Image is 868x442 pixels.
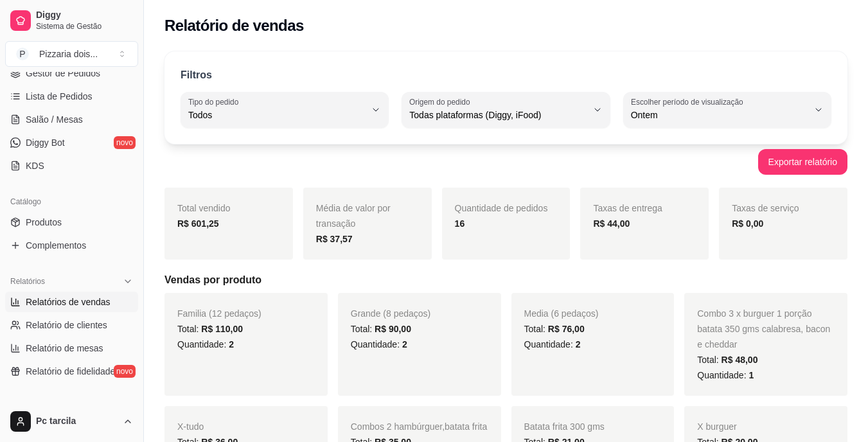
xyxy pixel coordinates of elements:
span: Combo 3 x burguer 1 porção batata 350 gms calabresa, bacon e cheddar [697,308,830,349]
span: Batata frita 300 gms [524,421,605,432]
a: Produtos [5,212,138,233]
span: Quantidade: [177,339,234,349]
button: Exportar relatório [758,149,847,175]
strong: 16 [455,218,465,229]
span: Total: [177,324,243,334]
a: Gestor de Pedidos [5,63,138,84]
span: KDS [26,159,44,172]
span: Grande (8 pedaços) [351,308,431,319]
label: Tipo do pedido [188,96,243,107]
button: Escolher período de visualizaçãoOntem [623,92,831,128]
div: Pizzaria dois ... [39,48,98,60]
a: Lista de Pedidos [5,86,138,107]
span: Quantidade: [351,339,407,349]
a: Relatório de fidelidadenovo [5,361,138,382]
span: Familia (12 pedaços) [177,308,261,319]
span: Lista de Pedidos [26,90,93,103]
span: Relatório de fidelidade [26,365,115,378]
span: R$ 110,00 [201,324,243,334]
span: Todos [188,109,366,121]
button: Select a team [5,41,138,67]
h2: Relatório de vendas [164,15,304,36]
a: KDS [5,155,138,176]
span: Ontem [631,109,808,121]
span: Total vendido [177,203,231,213]
span: Relatório de clientes [26,319,107,331]
button: Origem do pedidoTodas plataformas (Diggy, iFood) [402,92,610,128]
span: 2 [576,339,581,349]
span: Pc tarcila [36,416,118,427]
span: Quantidade: [697,370,754,380]
span: Combos 2 hambúrguer,batata frita [351,421,487,432]
span: Gestor de Pedidos [26,67,100,80]
a: Diggy Botnovo [5,132,138,153]
span: Todas plataformas (Diggy, iFood) [409,109,587,121]
span: Média de valor por transação [316,203,391,229]
span: Quantidade de pedidos [455,203,548,213]
span: 1 [748,370,754,380]
h5: Vendas por produto [164,272,847,288]
span: Total: [524,324,585,334]
span: Relatório de mesas [26,342,103,355]
span: Total: [351,324,411,334]
span: R$ 48,00 [722,355,758,365]
p: Filtros [181,67,212,83]
a: Relatório de mesas [5,338,138,358]
button: Tipo do pedidoTodos [181,92,389,128]
span: R$ 90,00 [375,324,411,334]
strong: R$ 0,00 [732,218,763,229]
span: Media (6 pedaços) [524,308,599,319]
span: X burguer [697,421,736,432]
strong: R$ 37,57 [316,234,353,244]
div: Gerenciar [5,397,138,418]
div: Catálogo [5,191,138,212]
span: Taxas de entrega [593,203,662,213]
span: 2 [229,339,234,349]
span: Quantidade: [524,339,581,349]
span: Diggy [36,10,133,21]
span: X-tudo [177,421,204,432]
span: Taxas de serviço [732,203,799,213]
button: Pc tarcila [5,406,138,437]
span: Salão / Mesas [26,113,83,126]
span: Produtos [26,216,62,229]
a: Complementos [5,235,138,256]
span: Sistema de Gestão [36,21,133,31]
strong: R$ 601,25 [177,218,219,229]
span: Diggy Bot [26,136,65,149]
a: DiggySistema de Gestão [5,5,138,36]
span: Relatórios de vendas [26,296,111,308]
label: Escolher período de visualização [631,96,747,107]
span: Total: [697,355,757,365]
span: 2 [402,339,407,349]
span: Complementos [26,239,86,252]
strong: R$ 44,00 [593,218,630,229]
a: Relatório de clientes [5,315,138,335]
span: Relatórios [10,276,45,287]
span: P [16,48,29,60]
span: R$ 76,00 [548,324,585,334]
a: Relatórios de vendas [5,292,138,312]
label: Origem do pedido [409,96,474,107]
a: Salão / Mesas [5,109,138,130]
